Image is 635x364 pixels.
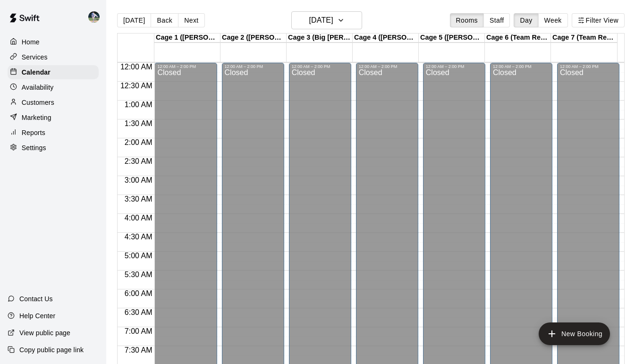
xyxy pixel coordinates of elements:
a: Calendar [8,65,99,79]
p: Availability [22,83,54,92]
p: Help Center [19,311,55,321]
button: Day [514,13,538,27]
div: Chad Bell [86,8,106,26]
p: Copy public page link [19,345,84,355]
button: [DATE] [291,11,362,29]
button: Back [151,13,178,27]
span: 12:00 AM [118,63,155,71]
span: 12:30 AM [118,82,155,90]
button: [DATE] [117,13,151,27]
div: Cage 6 (Team Rental) [485,34,551,42]
div: 12:00 AM – 2:00 PM [560,64,617,69]
div: 12:00 AM – 2:00 PM [292,64,348,69]
p: Marketing [22,113,51,122]
button: add [539,322,610,345]
a: Availability [8,80,99,94]
span: 6:30 AM [122,308,155,316]
div: 12:00 AM – 2:00 PM [157,64,214,69]
span: 2:30 AM [122,157,155,165]
p: Contact Us [19,294,53,304]
a: Services [8,50,99,64]
div: Cage 4 ([PERSON_NAME]) [353,34,419,42]
span: 5:00 AM [122,252,155,260]
span: 7:00 AM [122,327,155,335]
span: 2:00 AM [122,138,155,146]
p: Services [22,52,48,62]
a: Reports [8,126,99,140]
span: 6:00 AM [122,289,155,297]
div: Cage 3 (Big [PERSON_NAME]) [287,34,353,42]
a: Customers [8,95,99,110]
div: Cage 7 (Team Rental) [551,34,617,42]
span: 7:30 AM [122,346,155,354]
button: Week [538,13,568,27]
div: 12:00 AM – 2:00 PM [426,64,483,69]
img: Chad Bell [88,11,100,23]
p: View public page [19,328,70,338]
div: Cage 2 ([PERSON_NAME]) [220,34,287,42]
span: 1:00 AM [122,101,155,109]
span: 3:30 AM [122,195,155,203]
span: 4:30 AM [122,233,155,241]
a: Marketing [8,110,99,125]
p: Settings [22,143,46,152]
a: Home [8,35,99,49]
div: 12:00 AM – 2:00 PM [359,64,415,69]
p: Customers [22,98,54,107]
span: 1:30 AM [122,119,155,127]
h6: [DATE] [309,14,333,27]
button: Next [178,13,204,27]
div: 12:00 AM – 2:00 PM [493,64,550,69]
p: Reports [22,128,45,137]
div: 12:00 AM – 2:00 PM [225,64,281,69]
button: Filter View [572,13,625,27]
span: 5:30 AM [122,271,155,279]
span: 3:00 AM [122,176,155,184]
p: Calendar [22,68,51,77]
button: Staff [483,13,510,27]
div: Cage 1 ([PERSON_NAME]) [154,34,220,42]
p: Home [22,37,40,47]
button: Rooms [450,13,484,27]
span: 4:00 AM [122,214,155,222]
a: Settings [8,141,99,155]
div: Cage 5 ([PERSON_NAME]) [419,34,485,42]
